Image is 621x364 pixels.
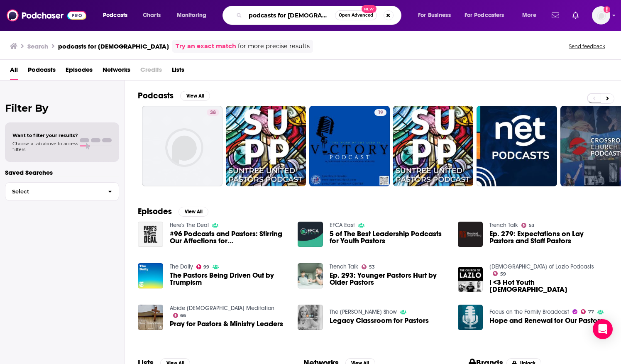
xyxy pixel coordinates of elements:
div: Search podcasts, credits, & more... [230,6,409,25]
span: 53 [369,265,375,269]
img: 5 of The Best Leadership Podcasts for Youth Pastors [298,222,323,247]
a: I <3 Hot Youth Pastors [458,267,483,292]
button: open menu [516,9,547,22]
a: 19 [374,109,386,116]
a: 19 [309,106,390,186]
p: Saved Searches [5,169,119,176]
span: For Podcasters [465,10,504,21]
a: Ep. 293: Younger Pastors Hurt by Older Pastors [330,272,448,286]
span: All [10,63,18,80]
a: 59 [493,271,506,276]
img: Legacy Classroom for Pastors [298,305,323,330]
h2: Podcasts [138,90,174,101]
a: PodcastsView All [138,90,210,101]
a: Focus on the Family Broadcast [489,308,569,315]
span: Logged in as ShellB [592,6,610,24]
img: #96 Podcasts and Pastors: Stirring Our Affections for Jesus [138,222,163,247]
img: The Pastors Being Driven Out by Trumpism [138,263,163,288]
a: Try an exact match [176,42,236,51]
a: Trench Talk [330,263,358,270]
a: The Daily [170,263,193,270]
a: 53 [362,264,375,269]
a: Networks [103,63,130,80]
button: View All [178,207,208,217]
img: Ep. 293: Younger Pastors Hurt by Older Pastors [298,263,323,288]
a: Lists [172,63,184,80]
span: 53 [529,224,535,227]
a: 77 [581,309,594,314]
svg: Add a profile image [604,6,610,13]
a: Pray for Pastors & Ministry Leaders [170,320,283,327]
span: Choose a tab above to access filters. [12,141,78,152]
button: View All [180,91,210,101]
span: Podcasts [28,63,56,80]
span: Want to filter your results? [12,132,78,138]
span: Open Advanced [339,13,373,17]
a: Trench Talk [489,222,518,229]
button: open menu [97,9,138,22]
a: 99 [196,264,210,269]
button: Show profile menu [592,6,610,24]
span: New [362,5,377,13]
a: I <3 Hot Youth Pastors [489,279,608,293]
a: The Carrie Abbott Show [330,308,397,315]
a: #96 Podcasts and Pastors: Stirring Our Affections for Jesus [170,230,288,244]
span: Charts [143,10,161,21]
img: Podchaser - Follow, Share and Rate Podcasts [7,7,86,23]
span: 59 [500,272,506,276]
span: Podcasts [103,10,127,21]
span: Monitoring [177,10,206,21]
span: I <3 Hot Youth [DEMOGRAPHIC_DATA] [489,279,608,293]
span: 99 [203,265,209,269]
a: Hope and Renewal for Our Pastors [489,317,603,324]
span: #96 Podcasts and Pastors: Stirring Our Affections for [DEMOGRAPHIC_DATA] [170,230,288,244]
a: 66 [173,313,186,318]
img: User Profile [592,6,610,24]
img: Ep. 279: Expectations on Lay Pastors and Staff Pastors [458,222,483,247]
span: Credits [140,63,162,80]
a: The Pastors Being Driven Out by Trumpism [170,272,288,286]
span: 5 of The Best Leadership Podcasts for Youth Pastors [330,230,448,244]
h3: podcasts for [DEMOGRAPHIC_DATA] [58,42,169,50]
span: for more precise results [238,42,310,51]
a: Charts [137,9,166,22]
a: 38 [142,106,222,186]
span: More [522,10,536,21]
button: Select [5,182,119,201]
button: Open AdvancedNew [335,10,377,20]
span: Select [5,189,101,194]
a: EpisodesView All [138,206,208,217]
img: Pray for Pastors & Ministry Leaders [138,305,163,330]
a: Ep. 279: Expectations on Lay Pastors and Staff Pastors [489,230,608,244]
input: Search podcasts, credits, & more... [245,9,335,22]
span: 38 [210,109,216,117]
a: Show notifications dropdown [548,8,562,22]
button: open menu [171,9,217,22]
img: Hope and Renewal for Our Pastors [458,305,483,330]
button: Send feedback [566,43,608,50]
a: Here's The Deal [170,222,209,229]
a: 38 [207,109,219,116]
button: open menu [412,9,461,22]
span: 19 [378,109,383,117]
button: open menu [459,9,516,22]
span: Legacy Classroom for Pastors [330,317,429,324]
a: Episodes [66,63,93,80]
